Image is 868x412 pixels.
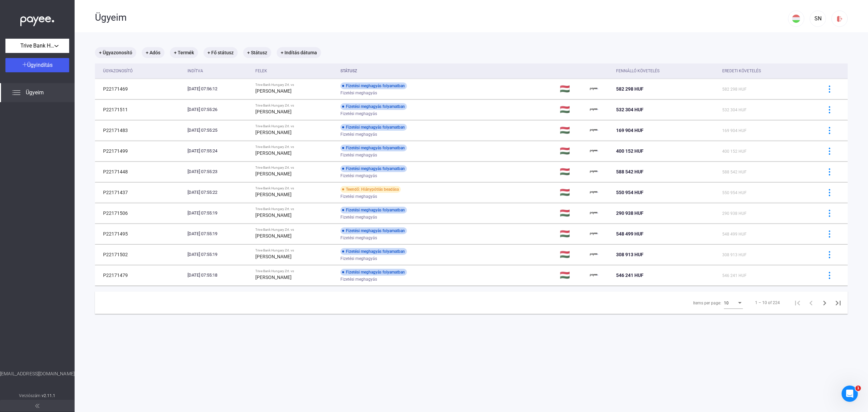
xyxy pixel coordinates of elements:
strong: [PERSON_NAME] [255,150,292,156]
strong: [PERSON_NAME] [255,192,292,197]
div: 1 – 10 of 224 [755,299,780,307]
div: Fizetési meghagyás folyamatban [340,248,407,255]
span: 582 298 HUF [616,86,644,92]
div: Trive Bank Hungary Zrt. vs [255,269,335,273]
td: P22171437 [95,182,185,203]
td: P22171499 [95,141,185,161]
span: 548 499 HUF [616,231,644,237]
div: Ügyeim [95,12,788,23]
span: 588 542 HUF [722,170,747,174]
img: list.svg [12,89,20,97]
strong: [PERSON_NAME] [255,212,292,218]
div: Trive Bank Hungary Zrt. vs [255,104,335,108]
div: Trive Bank Hungary Zrt. vs [255,124,335,128]
button: more-blue [822,247,836,262]
div: Items per page: [693,299,721,307]
div: Ügyazonosító [103,67,182,75]
span: Fizetési meghagyás [340,234,377,242]
span: 290 938 HUF [722,211,747,216]
mat-chip: + Fő státusz [203,47,238,58]
td: 🇭🇺 [557,141,587,161]
div: Fizetési meghagyás folyamatban [340,207,407,213]
img: more-blue [826,168,833,175]
img: payee-logo [590,271,598,279]
span: 532 304 HUF [722,108,747,112]
img: logout-red [836,15,843,22]
span: 308 913 HUF [616,252,644,257]
div: Trive Bank Hungary Zrt. vs [255,166,335,170]
div: Trive Bank Hungary Zrt. vs [255,186,335,190]
div: [DATE] 07:55:23 [188,168,250,175]
div: Trive Bank Hungary Zrt. vs [255,83,335,87]
div: Teendő: Hiánypótlás beadása [340,186,401,193]
div: Felek [255,67,335,75]
span: Ügyeim [26,89,44,97]
button: Ügyindítás [5,58,69,72]
img: more-blue [826,210,833,217]
button: more-blue [822,165,836,179]
mat-select: Items per page: [724,299,743,307]
div: Eredeti követelés [722,67,814,75]
span: 550 954 HUF [722,190,747,195]
button: more-blue [822,102,836,117]
img: arrow-double-left-grey.svg [35,404,39,408]
mat-chip: + Státusz [243,47,271,58]
button: more-blue [822,268,836,282]
button: more-blue [822,144,836,158]
strong: [PERSON_NAME] [255,275,292,280]
strong: v2.11.1 [42,393,56,398]
span: 546 241 HUF [616,273,644,278]
img: HU [792,15,800,23]
span: Fizetési meghagyás [340,89,377,97]
img: payee-logo [590,126,598,134]
span: 290 938 HUF [616,210,644,216]
button: SN [810,11,826,27]
td: P22171469 [95,79,185,99]
span: Fizetési meghagyás [340,110,377,118]
button: Trive Bank Hungary Zrt. [5,39,69,53]
div: [DATE] 07:55:24 [188,148,250,154]
div: Trive Bank Hungary Zrt. vs [255,145,335,149]
div: Fennálló követelés [616,67,717,75]
strong: [PERSON_NAME] [255,130,292,135]
img: white-payee-white-dot.svg [20,13,54,26]
td: P22171506 [95,203,185,223]
img: plus-white.svg [22,62,27,67]
img: more-blue [826,127,833,134]
div: Fizetési meghagyás folyamatban [340,227,407,234]
mat-chip: + Indítás dátuma [277,47,321,58]
div: Fizetési meghagyás folyamatban [340,82,407,89]
span: 400 152 HUF [722,149,747,154]
div: Fennálló követelés [616,67,659,75]
div: [DATE] 07:55:19 [188,251,250,258]
button: more-blue [822,185,836,200]
div: [DATE] 07:55:26 [188,106,250,113]
img: more-blue [826,106,833,113]
span: 1 [855,386,861,391]
span: 588 542 HUF [616,169,644,174]
button: logout-red [831,11,848,27]
td: 🇭🇺 [557,120,587,141]
span: 169 904 HUF [722,128,747,133]
td: P22171502 [95,244,185,265]
div: [DATE] 07:55:22 [188,189,250,196]
span: Fizetési meghagyás [340,192,377,201]
img: more-blue [826,86,833,93]
strong: [PERSON_NAME] [255,254,292,259]
td: 🇭🇺 [557,162,587,182]
td: P22171511 [95,99,185,120]
img: payee-logo [590,250,598,259]
span: 169 904 HUF [616,128,644,133]
div: Indítva [188,67,203,75]
td: 🇭🇺 [557,203,587,223]
div: Fizetési meghagyás folyamatban [340,145,407,151]
span: 548 499 HUF [722,232,747,237]
div: [DATE] 07:56:12 [188,86,250,92]
strong: [PERSON_NAME] [255,88,292,94]
div: [DATE] 07:55:25 [188,127,250,134]
img: payee-logo [590,230,598,238]
span: Fizetési meghagyás [340,255,377,263]
span: Fizetési meghagyás [340,213,377,221]
td: 🇭🇺 [557,182,587,203]
img: more-blue [826,230,833,238]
